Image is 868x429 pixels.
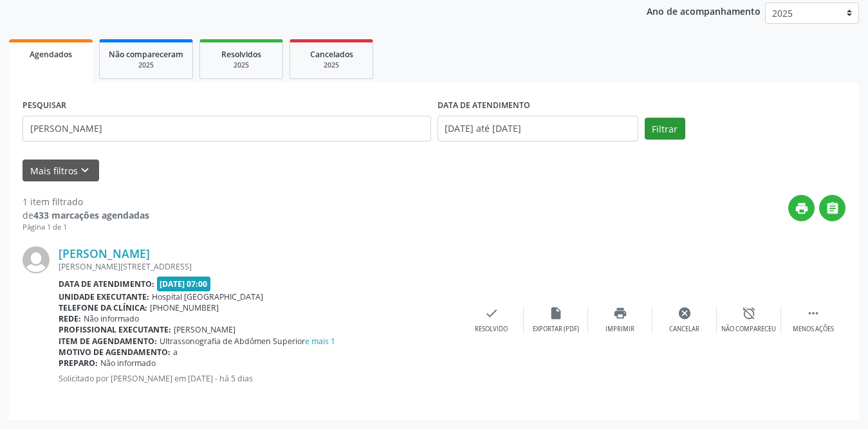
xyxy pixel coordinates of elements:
label: DATA DE ATENDIMENTO [438,96,530,116]
p: Solicitado por [PERSON_NAME] em [DATE] - há 5 dias [59,373,459,384]
div: Não compareceu [721,325,776,334]
span: Cancelados [310,49,353,60]
b: Telefone da clínica: [59,302,147,313]
span: [DATE] 07:00 [157,277,211,291]
span: Agendados [30,49,72,60]
i: insert_drive_file [549,306,563,320]
label: PESQUISAR [23,96,66,116]
i: alarm_off [742,306,756,320]
i:  [826,201,840,215]
span: Não informado [84,313,139,324]
div: Página 1 de 1 [23,222,149,233]
button: print [788,195,815,221]
input: Selecione um intervalo [438,116,638,141]
span: Não compareceram [109,49,183,60]
div: Imprimir [605,325,634,334]
div: [PERSON_NAME][STREET_ADDRESS] [59,261,459,272]
div: Cancelar [669,325,699,334]
i: print [613,306,627,320]
div: 2025 [299,60,364,70]
b: Profissional executante: [59,324,171,335]
b: Data de atendimento: [59,278,154,289]
div: Exportar (PDF) [533,325,579,334]
button: Mais filtroskeyboard_arrow_down [23,160,99,182]
b: Unidade executante: [59,291,149,302]
p: Ano de acompanhamento [647,3,761,19]
i: print [795,201,809,215]
span: [PERSON_NAME] [174,324,235,335]
a: e mais 1 [305,336,335,347]
span: Não informado [100,358,156,369]
a: [PERSON_NAME] [59,246,150,260]
div: Resolvido [475,325,508,334]
b: Preparo: [59,358,98,369]
span: a [173,347,178,358]
i: keyboard_arrow_down [78,163,92,178]
i: check [485,306,499,320]
input: Nome, CNS [23,116,431,141]
button:  [819,195,845,221]
span: Hospital [GEOGRAPHIC_DATA] [152,291,263,302]
div: de [23,208,149,222]
b: Rede: [59,313,81,324]
i: cancel [678,306,692,320]
div: 1 item filtrado [23,195,149,208]
b: Motivo de agendamento: [59,347,171,358]
span: Ultrassonografia de Abdômen Superior [160,336,335,347]
div: Menos ações [793,325,834,334]
img: img [23,246,50,273]
button: Filtrar [645,118,685,140]
span: Resolvidos [221,49,261,60]
b: Item de agendamento: [59,336,157,347]
div: 2025 [109,60,183,70]
strong: 433 marcações agendadas [33,209,149,221]
div: 2025 [209,60,273,70]
span: [PHONE_NUMBER] [150,302,219,313]
i:  [806,306,820,320]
